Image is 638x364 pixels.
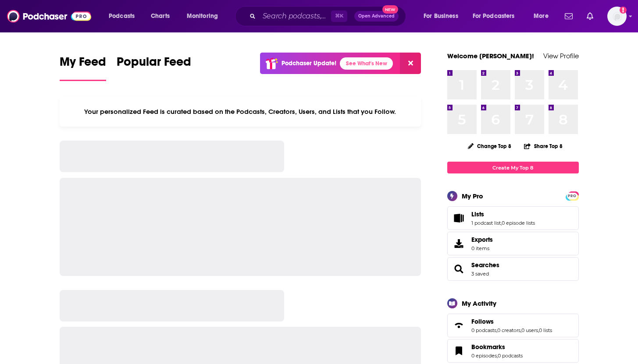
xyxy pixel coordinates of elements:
a: 0 episodes [471,353,497,359]
span: ⌘ K [331,11,347,22]
span: Lists [447,206,579,230]
button: open menu [181,9,229,23]
span: Charts [151,10,170,22]
span: , [501,220,502,226]
span: For Business [424,10,458,22]
a: Lists [450,212,468,224]
span: 0 items [471,245,493,251]
a: Show notifications dropdown [561,9,576,24]
a: Lists [471,210,535,218]
span: Follows [447,314,579,337]
button: open menu [103,9,146,23]
span: Follows [471,318,494,325]
a: Exports [447,232,579,255]
a: Create My Top 8 [447,162,579,173]
span: Popular Feed [117,54,191,74]
input: Search podcasts, credits, & more... [259,9,331,23]
span: Exports [450,237,468,250]
a: Charts [145,9,175,23]
span: Logged in as rpendrick [607,7,627,26]
a: 0 episode lists [502,220,535,226]
div: My Pro [462,192,483,200]
a: Bookmarks [450,345,468,357]
a: 1 podcast list [471,220,501,226]
a: PRO [567,192,577,199]
div: Search podcasts, credits, & more... [243,6,414,26]
span: Bookmarks [471,343,505,351]
span: , [497,353,498,359]
a: Searches [471,261,499,269]
span: Bookmarks [447,339,579,363]
span: My Feed [60,54,106,74]
button: Show profile menu [607,7,627,26]
span: Open Advanced [358,14,395,18]
a: Show notifications dropdown [583,9,597,24]
span: Searches [447,257,579,281]
a: 0 creators [497,327,520,333]
button: Open AdvancedNew [354,11,399,21]
span: New [382,5,398,14]
a: 3 saved [471,271,489,277]
a: View Profile [543,52,579,60]
a: See What's New [340,57,393,70]
a: Follows [450,319,468,332]
button: open menu [528,9,560,23]
span: PRO [567,193,577,199]
p: Podchaser Update! [282,60,336,67]
span: Podcasts [109,10,135,22]
a: Searches [450,263,468,275]
a: 0 podcasts [471,327,496,333]
img: User Profile [607,7,627,26]
span: , [496,327,497,333]
img: Podchaser - Follow, Share and Rate Podcasts [7,8,91,25]
a: 0 users [521,327,538,333]
svg: Add a profile image [620,7,627,14]
span: More [534,10,549,22]
button: open menu [467,9,528,23]
a: 0 lists [539,327,552,333]
button: Change Top 8 [463,141,517,152]
button: Share Top 8 [524,138,563,155]
span: , [538,327,539,333]
span: For Podcasters [473,10,515,22]
span: Exports [471,236,493,244]
a: Welcome [PERSON_NAME]! [447,52,534,60]
a: Bookmarks [471,343,523,351]
a: Follows [471,318,552,325]
div: Your personalized Feed is curated based on the Podcasts, Creators, Users, and Lists that you Follow. [60,97,421,127]
a: 0 podcasts [498,353,523,359]
div: My Activity [462,299,496,307]
span: Lists [471,210,484,218]
button: open menu [417,9,469,23]
a: Popular Feed [117,54,191,81]
span: , [520,327,521,333]
span: Monitoring [187,10,218,22]
a: My Feed [60,54,106,81]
